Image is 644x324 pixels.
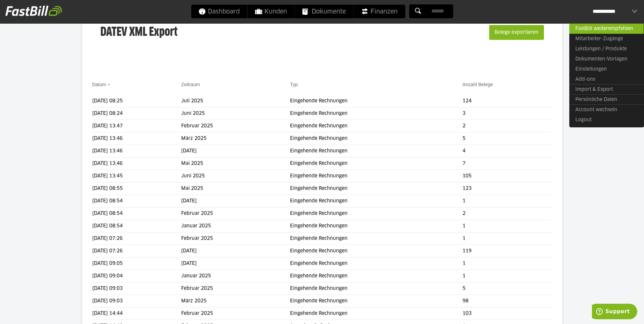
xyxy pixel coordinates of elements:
[462,307,552,320] td: 103
[290,307,462,320] td: Eingehende Rechnungen
[462,82,493,87] a: Anzahl Belege
[290,132,462,145] td: Eingehende Rechnungen
[462,182,552,195] td: 123
[569,23,644,34] a: FastBill weiterempfehlen
[290,170,462,182] td: Eingehende Rechnungen
[181,107,290,120] td: Juni 2025
[290,270,462,282] td: Eingehende Rechnungen
[290,257,462,270] td: Eingehende Rechnungen
[569,115,644,125] a: Logout
[92,157,182,170] td: [DATE] 13:46
[181,95,290,107] td: Juli 2025
[462,295,552,307] td: 98
[489,25,544,40] button: Belege exportieren
[100,11,177,54] h3: DATEV XML Export
[592,304,637,321] iframe: Öffnet ein Widget, in dem Sie weitere Informationen finden
[462,270,552,282] td: 1
[92,220,182,232] td: [DATE] 08:54
[92,207,182,220] td: [DATE] 08:54
[92,145,182,157] td: [DATE] 13:46
[181,145,290,157] td: [DATE]
[290,95,462,107] td: Eingehende Rechnungen
[462,245,552,257] td: 119
[181,195,290,207] td: [DATE]
[92,257,182,270] td: [DATE] 09:05
[181,307,290,320] td: Februar 2025
[462,107,552,120] td: 3
[181,82,200,87] a: Zeitraum
[462,170,552,182] td: 105
[247,5,294,18] a: Kunden
[569,104,644,115] a: Account wechseln
[92,245,182,257] td: [DATE] 07:26
[290,220,462,232] td: Eingehende Rechnungen
[569,54,644,64] a: Dokumenten-Vorlagen
[92,95,182,107] td: [DATE] 08:25
[92,132,182,145] td: [DATE] 13:46
[92,307,182,320] td: [DATE] 14:44
[462,257,552,270] td: 1
[181,220,290,232] td: Januar 2025
[290,295,462,307] td: Eingehende Rechnungen
[181,170,290,182] td: Juni 2025
[181,232,290,245] td: Februar 2025
[92,82,106,87] a: Datum
[92,232,182,245] td: [DATE] 07:26
[92,170,182,182] td: [DATE] 13:45
[181,270,290,282] td: Januar 2025
[290,107,462,120] td: Eingehende Rechnungen
[569,74,644,84] a: Add-ons
[462,145,552,157] td: 4
[290,82,298,87] a: Typ
[181,245,290,257] td: [DATE]
[198,5,240,18] span: Dashboard
[290,120,462,132] td: Eingehende Rechnungen
[181,132,290,145] td: März 2025
[181,182,290,195] td: Mai 2025
[181,295,290,307] td: März 2025
[181,207,290,220] td: Februar 2025
[92,182,182,195] td: [DATE] 08:55
[181,282,290,295] td: Februar 2025
[462,207,552,220] td: 2
[302,5,346,18] span: Dokumente
[255,5,287,18] span: Kunden
[92,195,182,207] td: [DATE] 08:54
[181,257,290,270] td: [DATE]
[462,132,552,145] td: 5
[290,245,462,257] td: Eingehende Rechnungen
[92,107,182,120] td: [DATE] 08:24
[92,295,182,307] td: [DATE] 09:03
[108,84,112,85] img: sort_desc.gif
[290,182,462,195] td: Eingehende Rechnungen
[290,207,462,220] td: Eingehende Rechnungen
[295,5,353,18] a: Dokumente
[191,5,247,18] a: Dashboard
[462,232,552,245] td: 1
[462,95,552,107] td: 124
[5,5,62,16] img: fastbill_logo_white.png
[462,195,552,207] td: 1
[462,282,552,295] td: 5
[181,157,290,170] td: Mai 2025
[290,195,462,207] td: Eingehende Rechnungen
[462,120,552,132] td: 2
[569,34,644,44] a: Mitarbeiter-Zugänge
[92,270,182,282] td: [DATE] 09:04
[569,64,644,74] a: Einstellungen
[290,145,462,157] td: Eingehende Rechnungen
[92,282,182,295] td: [DATE] 09:03
[181,120,290,132] td: Februar 2025
[462,220,552,232] td: 1
[290,157,462,170] td: Eingehende Rechnungen
[92,120,182,132] td: [DATE] 13:47
[290,232,462,245] td: Eingehende Rechnungen
[569,44,644,54] a: Leistungen / Produkte
[462,157,552,170] td: 7
[354,5,405,18] a: Finanzen
[361,5,398,18] span: Finanzen
[290,282,462,295] td: Eingehende Rechnungen
[569,94,644,105] a: Persönliche Daten
[569,84,644,95] a: Import & Export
